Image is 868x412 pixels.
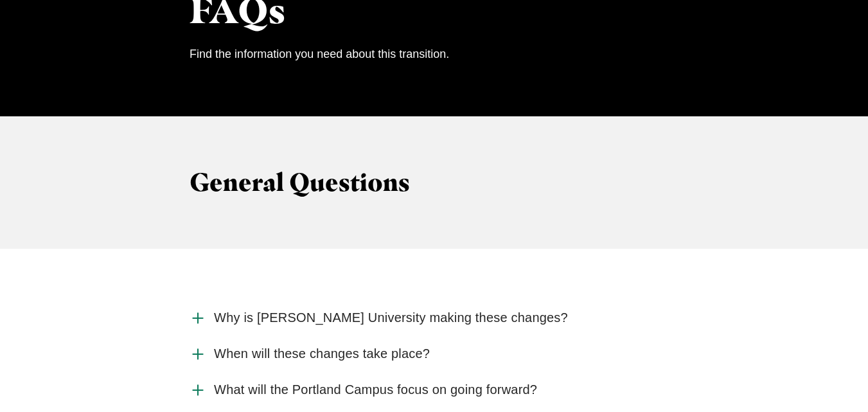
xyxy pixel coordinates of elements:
[214,382,537,398] span: What will the Portland Campus focus on going forward?
[214,346,430,362] span: When will these changes take place?
[190,44,678,64] p: Find the information you need about this transition.
[214,310,568,326] span: Why is [PERSON_NAME] University making these changes?
[190,168,678,197] h3: General Questions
